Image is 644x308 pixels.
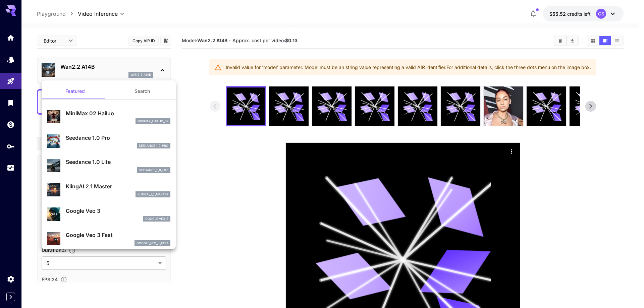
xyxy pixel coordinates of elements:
p: google_veo_3_fast [137,241,168,246]
div: MiniMax 02 Hailuominimax_hailuo_02 [47,107,170,127]
p: Google Veo 3 [66,207,170,215]
p: minimax_hailuo_02 [138,119,168,124]
button: Featured [42,83,109,99]
div: Seedance 1.0 Liteseedance_1_0_lite [47,155,170,176]
button: Search [109,83,176,99]
div: Seedance 1.0 Proseedance_1_0_pro [47,131,170,151]
p: seedance_1_0_pro [139,143,168,148]
p: Google Veo 3 Fast [66,231,170,239]
p: KlingAI 2.1 Master [66,182,170,190]
p: Seedance 1.0 Lite [66,158,170,166]
div: Google Veo 3 Fastgoogle_veo_3_fast [47,228,170,249]
div: KlingAI 2.1 Masterklingai_2_1_master [47,180,170,200]
p: MiniMax 02 Hailuo [66,109,170,117]
div: Google Veo 3google_veo_3 [47,204,170,225]
p: Seedance 1.0 Pro [66,134,170,142]
p: klingai_2_1_master [138,192,168,197]
p: google_veo_3 [145,217,168,221]
p: seedance_1_0_lite [139,168,168,173]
